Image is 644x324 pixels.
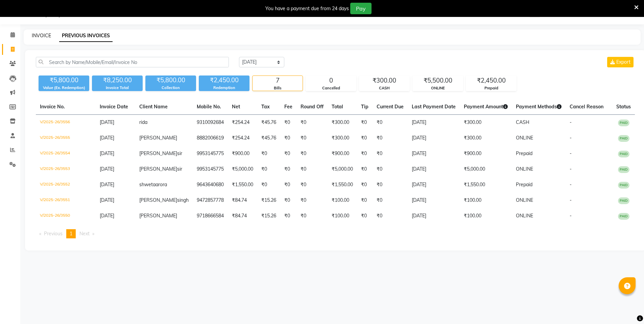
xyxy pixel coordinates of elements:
td: [DATE] [408,146,460,161]
td: 8882006619 [193,130,228,146]
td: ₹1,550.00 [228,177,257,193]
td: ₹0 [357,193,373,208]
td: [DATE] [408,193,460,208]
div: ₹8,250.00 [92,75,143,85]
span: Payment Amount [464,104,508,110]
span: [PERSON_NAME] [139,197,177,203]
span: ONLINE [516,166,533,172]
td: ₹0 [373,115,408,131]
td: [DATE] [408,161,460,177]
span: sir [177,150,182,156]
span: Total [332,104,343,110]
div: 7 [253,76,303,85]
div: Bills [253,85,303,91]
span: Last Payment Date [412,104,456,110]
span: Cancel Reason [570,104,603,110]
span: arora [156,181,167,188]
td: ₹0 [373,161,408,177]
td: ₹254.24 [228,130,257,146]
td: ₹900.00 [460,146,512,161]
span: - [570,119,572,125]
td: 9472857778 [193,193,228,208]
div: ONLINE [413,85,463,91]
td: ₹0 [296,146,328,161]
span: Status [616,104,631,110]
td: ₹0 [257,161,280,177]
td: V/2025-26/3552 [36,177,96,193]
td: ₹0 [280,208,296,224]
td: ₹900.00 [228,146,257,161]
span: Invoice Date [100,104,128,110]
td: ₹0 [280,146,296,161]
td: ₹1,550.00 [328,177,357,193]
td: [DATE] [408,130,460,146]
span: [PERSON_NAME] [139,135,177,141]
td: V/2025-26/3551 [36,193,96,208]
td: ₹0 [296,177,328,193]
div: You have a payment due from 24 days [265,5,349,12]
td: ₹0 [357,161,373,177]
td: V/2025-26/3555 [36,130,96,146]
div: Cancelled [306,85,356,91]
span: Previous [44,231,63,237]
td: ₹300.00 [460,130,512,146]
span: ONLINE [516,213,533,219]
span: - [570,197,572,203]
td: ₹0 [357,130,373,146]
span: CASH [516,119,529,125]
nav: Pagination [36,229,635,238]
span: - [570,166,572,172]
span: [DATE] [100,119,114,125]
td: ₹1,550.00 [460,177,512,193]
td: ₹84.74 [228,193,257,208]
td: 9643640680 [193,177,228,193]
div: 0 [306,76,356,85]
div: Value (Ex. Redemption) [39,85,89,91]
span: - [570,213,572,219]
span: - [570,181,572,188]
td: ₹0 [280,161,296,177]
td: ₹100.00 [460,208,512,224]
td: ₹15.26 [257,193,280,208]
td: ₹5,000.00 [460,161,512,177]
td: ₹300.00 [460,115,512,131]
td: V/2025-26/3550 [36,208,96,224]
td: ₹0 [296,208,328,224]
td: V/2025-26/3554 [36,146,96,161]
span: ONLINE [516,135,533,141]
span: Payment Methods [516,104,562,110]
td: ₹0 [296,130,328,146]
span: Client Name [139,104,168,110]
div: Collection [145,85,196,91]
td: ₹5,000.00 [328,161,357,177]
span: Net [232,104,240,110]
span: [DATE] [100,197,114,203]
span: [DATE] [100,135,114,141]
td: 9310092684 [193,115,228,131]
span: [DATE] [100,150,114,156]
td: ₹0 [257,146,280,161]
td: ₹45.76 [257,115,280,131]
td: ₹15.26 [257,208,280,224]
span: [PERSON_NAME] [139,150,177,156]
div: ₹2,450.00 [466,76,516,85]
td: ₹0 [296,115,328,131]
td: [DATE] [408,177,460,193]
span: PAID [618,120,629,126]
td: ₹0 [296,161,328,177]
td: ₹300.00 [328,115,357,131]
span: Fee [284,104,292,110]
td: ₹0 [373,177,408,193]
td: ₹0 [373,193,408,208]
td: ₹5,000.00 [228,161,257,177]
span: [PERSON_NAME] [139,166,177,172]
td: ₹84.74 [228,208,257,224]
div: CASH [359,85,409,91]
input: Search by Name/Mobile/Email/Invoice No [36,57,229,67]
div: ₹2,450.00 [199,75,249,85]
span: rida [139,119,147,125]
td: ₹0 [357,177,373,193]
a: PREVIOUS INVOICES [59,30,113,42]
td: ₹0 [373,208,408,224]
span: [DATE] [100,213,114,219]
